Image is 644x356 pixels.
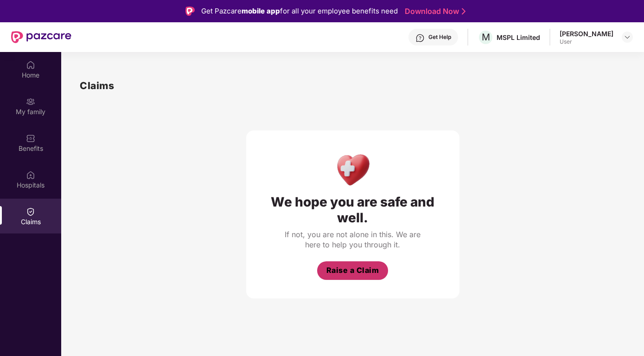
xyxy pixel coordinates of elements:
[560,29,613,38] div: [PERSON_NAME]
[283,229,422,250] div: If not, you are not alone in this. We are here to help you through it.
[185,6,195,16] img: Logo
[428,33,451,41] div: Get Help
[332,149,373,189] img: Health Care
[201,6,398,17] div: Get Pazcare for all your employee benefits need
[265,194,441,226] div: We hope you are safe and well.
[326,265,379,276] span: Raise a Claim
[462,6,465,16] img: Stroke
[624,33,631,41] img: svg+xml;base64,PHN2ZyBpZD0iRHJvcGRvd24tMzJ4MzIiIHhtbG5zPSJodHRwOi8vd3d3LnczLm9yZy8yMDAwL3N2ZyIgd2...
[497,33,540,42] div: MSPL Limited
[11,31,71,43] img: New Pazcare Logo
[560,38,613,45] div: User
[482,32,490,43] span: M
[26,97,35,106] img: svg+xml;base64,PHN2ZyB3aWR0aD0iMjAiIGhlaWdodD0iMjAiIHZpZXdCb3g9IjAgMCAyMCAyMCIgZmlsbD0ibm9uZSIgeG...
[242,6,280,15] strong: mobile app
[26,60,35,70] img: svg+xml;base64,PHN2ZyBpZD0iSG9tZSIgeG1sbnM9Imh0dHA6Ly93d3cudzMub3JnLzIwMDAvc3ZnIiB3aWR0aD0iMjAiIG...
[26,134,35,143] img: svg+xml;base64,PHN2ZyBpZD0iQmVuZWZpdHMiIHhtbG5zPSJodHRwOi8vd3d3LnczLm9yZy8yMDAwL3N2ZyIgd2lkdGg9Ij...
[26,207,35,216] img: svg+xml;base64,PHN2ZyBpZD0iQ2xhaW0iIHhtbG5zPSJodHRwOi8vd3d3LnczLm9yZy8yMDAwL3N2ZyIgd2lkdGg9IjIwIi...
[317,261,388,280] button: Raise a Claim
[80,78,114,93] h1: Claims
[415,33,425,43] img: svg+xml;base64,PHN2ZyBpZD0iSGVscC0zMngzMiIgeG1sbnM9Imh0dHA6Ly93d3cudzMub3JnLzIwMDAvc3ZnIiB3aWR0aD...
[405,6,463,16] a: Download Now
[26,170,35,180] img: svg+xml;base64,PHN2ZyBpZD0iSG9zcGl0YWxzIiB4bWxucz0iaHR0cDovL3d3dy53My5vcmcvMjAwMC9zdmciIHdpZHRoPS...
